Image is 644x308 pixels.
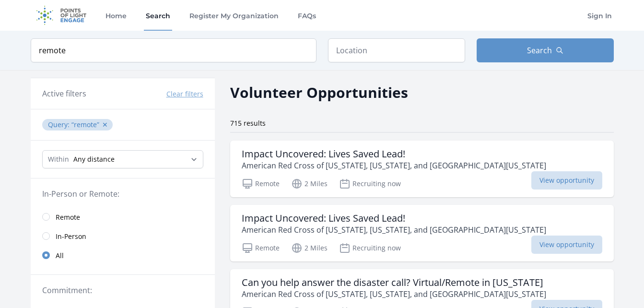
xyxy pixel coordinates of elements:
[230,205,614,261] a: Impact Uncovered: Lives Saved Lead! American Red Cross of [US_STATE], [US_STATE], and [GEOGRAPHIC...
[242,242,280,254] p: Remote
[31,38,316,62] input: Keyword
[291,242,328,254] p: 2 Miles
[31,246,215,265] a: All
[230,82,408,103] h2: Volunteer Opportunities
[242,148,546,160] h3: Impact Uncovered: Lives Saved Lead!
[48,120,71,129] span: Query :
[242,277,546,288] h3: Can you help answer the disaster call? Virtual/Remote in [US_STATE]
[242,178,280,190] p: Remote
[242,160,546,171] p: American Red Cross of [US_STATE], [US_STATE], and [GEOGRAPHIC_DATA][US_STATE]
[328,38,465,62] input: Location
[339,242,401,254] p: Recruiting now
[527,45,552,56] span: Search
[531,171,602,190] span: View opportunity
[339,178,401,190] p: Recruiting now
[242,224,546,236] p: American Red Cross of [US_STATE], [US_STATE], and [GEOGRAPHIC_DATA][US_STATE]
[242,288,546,300] p: American Red Cross of [US_STATE], [US_STATE], and [GEOGRAPHIC_DATA][US_STATE]
[531,236,602,254] span: View opportunity
[166,89,203,99] button: Clear filters
[291,178,328,190] p: 2 Miles
[42,188,203,200] legend: In-Person or Remote:
[42,88,86,99] h3: Active filters
[42,284,203,296] legend: Commitment:
[102,120,108,130] button: ✕
[71,120,99,129] q: remote
[230,118,266,128] span: 715 results
[56,232,86,241] span: In-Person
[242,213,546,224] h3: Impact Uncovered: Lives Saved Lead!
[56,251,64,261] span: All
[42,150,203,168] select: Search Radius
[477,38,614,62] button: Search
[31,207,215,226] a: Remote
[56,213,80,222] span: Remote
[31,226,215,246] a: In-Person
[230,141,614,197] a: Impact Uncovered: Lives Saved Lead! American Red Cross of [US_STATE], [US_STATE], and [GEOGRAPHIC...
